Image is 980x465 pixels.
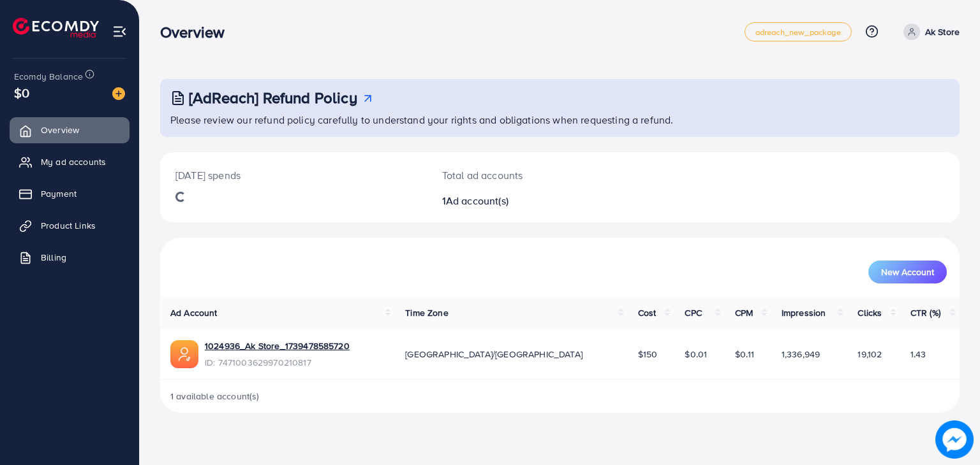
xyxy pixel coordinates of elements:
[735,306,753,319] span: CPM
[41,251,66,264] span: Billing
[881,268,934,276] span: New Account
[782,306,826,319] span: Impression
[10,117,130,143] a: Overview
[755,28,841,36] span: adreach_new_package
[160,23,235,41] h3: Overview
[14,83,29,102] span: $0
[405,306,448,319] span: Time Zone
[910,306,940,319] span: CTR (%)
[205,356,350,369] span: ID: 7471003629970210817
[868,261,947,283] button: New Account
[170,340,198,368] img: ic-ads-acc.e4c84228.svg
[41,155,106,168] span: My ad accounts
[857,348,882,361] span: 19,102
[170,306,218,319] span: Ad Account
[112,87,125,100] img: image
[638,306,657,319] span: Cost
[10,181,130,206] a: Payment
[170,112,952,127] p: Please review our refund policy carefully to understand your rights and obligations when requesti...
[112,24,127,39] img: menu
[41,124,79,136] span: Overview
[442,168,611,183] p: Total ad accounts
[446,194,509,208] span: Ad account(s)
[442,195,611,207] h2: 1
[10,245,130,270] a: Billing
[937,422,972,457] img: image
[205,340,350,352] a: 1024936_Ak Store_1739478585720
[405,348,583,361] span: [GEOGRAPHIC_DATA]/[GEOGRAPHIC_DATA]
[10,149,130,175] a: My ad accounts
[175,168,412,183] p: [DATE] spends
[189,89,357,107] h3: [AdReach] Refund Policy
[170,390,260,403] span: 1 available account(s)
[910,348,926,361] span: 1.43
[745,22,852,41] a: adreach_new_package
[898,24,960,40] a: Ak Store
[41,219,96,232] span: Product Links
[735,348,754,361] span: $0.11
[10,213,130,238] a: Product Links
[685,348,707,361] span: $0.01
[13,18,99,38] img: logo
[685,306,701,319] span: CPC
[14,70,83,83] span: Ecomdy Balance
[925,24,960,39] p: Ak Store
[638,348,658,361] span: $150
[782,348,820,361] span: 1,336,949
[41,187,77,200] span: Payment
[857,306,882,319] span: Clicks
